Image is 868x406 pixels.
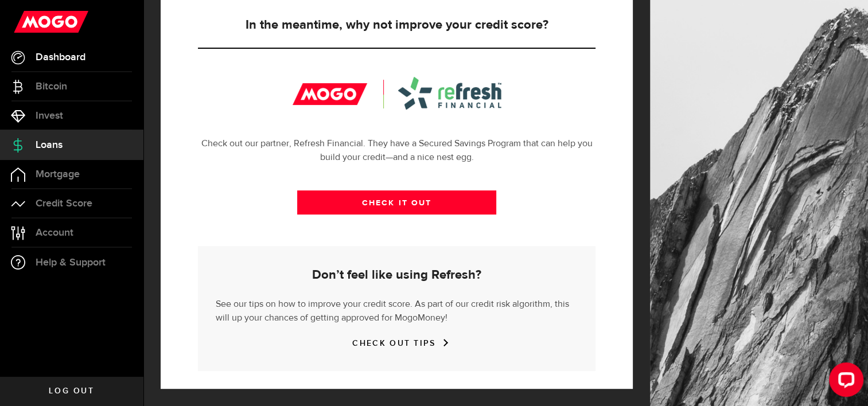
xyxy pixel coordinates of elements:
[216,295,578,325] p: See our tips on how to improve your credit score. As part of our credit risk algorithm, this will...
[36,228,73,238] span: Account
[216,268,578,282] h5: Don’t feel like using Refresh?
[36,140,63,150] span: Loans
[36,198,92,209] span: Credit Score
[36,81,67,92] span: Bitcoin
[36,111,63,121] span: Invest
[198,18,595,32] h5: In the meantime, why not improve your credit score?
[36,52,85,63] span: Dashboard
[49,387,94,395] span: Log out
[36,257,106,268] span: Help & Support
[352,338,441,348] a: CHECK OUT TIPS
[297,190,496,214] a: CHECK IT OUT
[36,169,80,179] span: Mortgage
[820,358,868,406] iframe: LiveChat chat widget
[198,137,595,165] p: Check out our partner, Refresh Financial. They have a Secured Savings Program that can help you b...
